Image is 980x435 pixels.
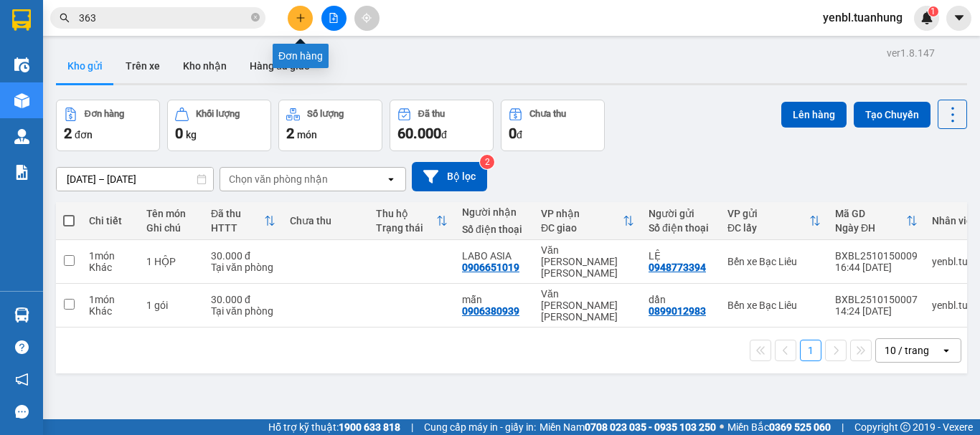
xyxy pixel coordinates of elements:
[887,45,935,61] div: ver 1.8.147
[649,250,713,262] div: LỆ
[424,419,536,435] span: Cung cấp máy in - giấy in:
[462,305,519,317] div: 0906380939
[339,421,400,433] strong: 1900 633 818
[941,345,952,356] svg: open
[75,129,93,140] span: đơn
[60,13,70,23] span: search
[649,208,713,219] div: Người gửi
[462,224,527,235] div: Số điện thoại
[286,125,294,142] span: 2
[727,208,809,219] div: VP gửi
[89,250,132,262] div: 1 món
[251,11,260,25] span: close-circle
[727,300,821,311] div: Bến xe Bạc Liêu
[541,222,623,234] div: ĐC giao
[649,222,713,234] div: Số điện thoại
[85,109,124,119] div: Đơn hàng
[167,100,271,151] button: Khối lượng0kg
[56,49,114,83] button: Kho gửi
[89,215,132,226] div: Chi tiết
[376,208,436,219] div: Thu hộ
[900,422,910,432] span: copyright
[57,168,213,191] input: Select a date range.
[362,13,372,23] span: aim
[56,100,160,151] button: Đơn hàng2đơn
[462,294,527,305] div: mẫn
[541,288,634,322] div: Văn [PERSON_NAME] [PERSON_NAME]
[376,222,436,234] div: Trạng thái
[15,340,29,354] span: question-circle
[354,6,380,31] button: aim
[649,262,706,273] div: 0948773394
[14,307,29,322] img: warehouse-icon
[835,250,918,262] div: BXBL2510150009
[501,100,605,151] button: Chưa thu0đ
[462,206,527,218] div: Người nhận
[196,109,240,119] div: Khối lượng
[171,49,238,83] button: Kho nhận
[290,215,362,226] div: Chưa thu
[397,125,441,142] span: 60.000
[211,294,275,305] div: 30.000 đ
[509,125,517,142] span: 0
[146,208,197,219] div: Tên món
[64,125,72,142] span: 2
[885,343,929,358] div: 10 / trang
[229,172,328,186] div: Chọn văn phòng nhận
[273,44,329,68] div: Đơn hàng
[385,173,397,185] svg: open
[529,109,566,119] div: Chưa thu
[835,294,918,305] div: BXBL2510150007
[842,419,844,435] span: |
[727,419,831,435] span: Miền Bắc
[307,109,344,119] div: Số lượng
[211,208,264,219] div: Đã thu
[204,202,283,240] th: Toggle SortBy
[541,244,634,279] div: Văn [PERSON_NAME] [PERSON_NAME]
[946,6,971,31] button: caret-down
[268,419,400,435] span: Hỗ trợ kỹ thuật:
[114,49,171,83] button: Trên xe
[211,262,275,273] div: Tại văn phòng
[517,129,522,140] span: đ
[369,202,455,240] th: Toggle SortBy
[411,419,413,435] span: |
[540,419,716,435] span: Miền Nam
[321,6,347,31] button: file-add
[15,373,29,386] span: notification
[251,13,260,21] span: close-circle
[211,305,275,317] div: Tại văn phòng
[12,9,31,31] img: logo-vxr
[278,100,382,151] button: Số lượng2món
[146,300,197,311] div: 1 gói
[390,100,494,151] button: Đã thu60.000đ
[769,421,831,433] strong: 0369 525 060
[89,305,132,317] div: Khác
[854,102,930,128] button: Tạo Chuyến
[14,165,29,180] img: solution-icon
[296,13,306,23] span: plus
[89,262,132,273] div: Khác
[211,222,264,234] div: HTTT
[534,202,641,240] th: Toggle SortBy
[800,340,821,361] button: 1
[15,405,29,419] span: message
[930,6,936,16] span: 1
[585,421,716,433] strong: 0708 023 035 - 0935 103 250
[186,129,197,140] span: kg
[920,11,933,24] img: icon-new-feature
[297,129,317,140] span: món
[329,13,339,23] span: file-add
[211,250,275,262] div: 30.000 đ
[146,256,197,267] div: 1 HỘP
[541,208,623,219] div: VP nhận
[418,109,445,119] div: Đã thu
[828,202,925,240] th: Toggle SortBy
[412,162,487,191] button: Bộ lọc
[720,424,724,430] span: ⚪️
[14,57,29,72] img: warehouse-icon
[146,222,197,234] div: Ghi chú
[14,129,29,144] img: warehouse-icon
[835,208,906,219] div: Mã GD
[288,6,313,31] button: plus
